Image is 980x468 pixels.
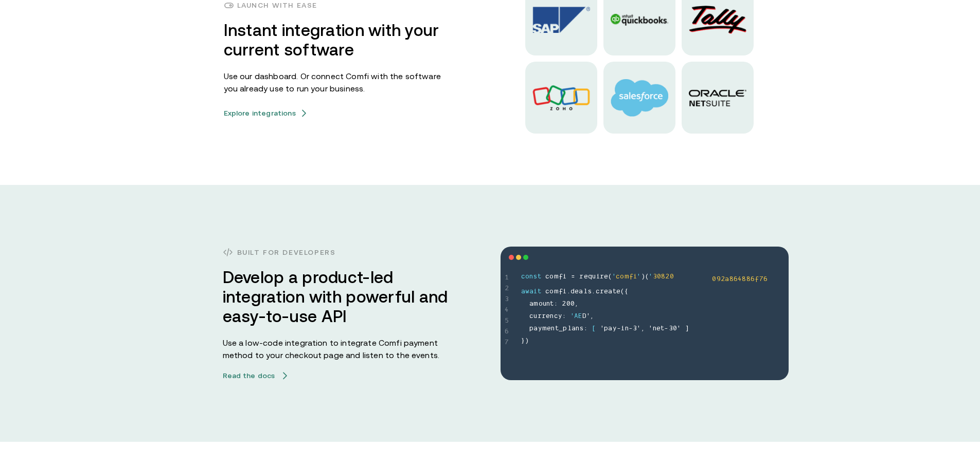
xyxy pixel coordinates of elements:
[532,85,590,110] img: Zoho logo
[554,271,559,284] span: m
[604,323,608,335] span: p
[600,271,604,284] span: r
[751,274,755,286] span: 6
[717,274,721,286] span: 9
[538,286,541,298] span: t
[529,271,533,284] span: n
[224,109,308,117] button: Explore integrationsarrow icons
[604,286,608,298] span: e
[613,286,616,298] span: t
[545,286,549,298] span: c
[567,323,572,335] span: l
[533,286,537,298] span: i
[657,271,661,284] span: 0
[584,323,587,335] span: :
[653,271,657,284] span: 3
[677,323,681,335] span: '
[641,271,645,284] span: )
[529,311,533,323] span: c
[529,323,533,335] span: p
[656,323,661,335] span: e
[505,326,509,337] span: 6
[734,274,738,286] span: 6
[611,79,668,117] img: salesforce logo
[571,286,575,298] span: d
[579,271,583,284] span: r
[669,323,673,335] span: 3
[223,247,233,257] img: code
[592,286,595,298] span: .
[521,271,525,284] span: c
[549,286,554,298] span: o
[689,89,746,106] img: oracle logo
[533,323,538,335] span: a
[533,271,537,284] span: s
[596,271,600,284] span: i
[571,311,574,323] span: '
[633,271,637,284] span: i
[550,311,554,323] span: n
[637,271,640,284] span: '
[571,271,575,284] span: =
[224,21,450,60] h3: Instant integration with your current software
[562,311,566,323] span: :
[550,298,554,311] span: t
[661,323,664,335] span: t
[547,323,551,335] span: e
[559,286,563,298] span: f
[505,272,509,283] span: 1
[575,298,578,311] span: ,
[685,323,689,335] span: ]
[505,305,509,315] span: 4
[625,286,628,298] span: {
[608,271,612,284] span: (
[649,271,652,284] span: '
[721,274,725,286] span: 2
[529,286,533,298] span: a
[525,335,529,348] span: )
[629,323,633,335] span: -
[579,286,583,298] span: a
[538,311,542,323] span: r
[563,271,566,284] span: i
[542,311,546,323] span: r
[583,286,587,298] span: l
[566,298,571,311] span: 0
[596,286,600,298] span: c
[223,371,288,380] button: Read the docsarrow icons
[608,323,612,335] span: a
[237,1,318,9] h4: Launch with ease
[539,298,543,311] span: o
[551,323,555,335] span: n
[629,271,633,284] span: f
[742,274,746,286] span: 8
[505,337,509,348] span: 7
[587,286,592,298] span: s
[554,286,559,298] span: m
[625,271,629,284] span: m
[525,286,529,298] span: w
[542,323,547,335] span: m
[505,294,509,305] span: 3
[579,323,583,335] span: s
[600,286,604,298] span: r
[616,271,620,284] span: c
[558,311,562,323] span: y
[755,274,759,286] span: f
[725,274,729,286] span: a
[689,6,746,34] img: Tally logo
[604,271,608,284] span: e
[625,323,629,335] span: n
[533,298,538,311] span: m
[576,323,579,335] span: n
[223,268,449,326] h3: Develop a product-led integration with powerful and easy-to-use API
[617,323,621,335] span: -
[665,271,669,284] span: 2
[505,283,509,294] span: 2
[223,247,449,257] h3: Built for developers
[563,323,567,335] span: p
[611,14,668,25] img: Quickbooks logo
[621,323,625,335] span: i
[281,371,289,380] img: arrow icons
